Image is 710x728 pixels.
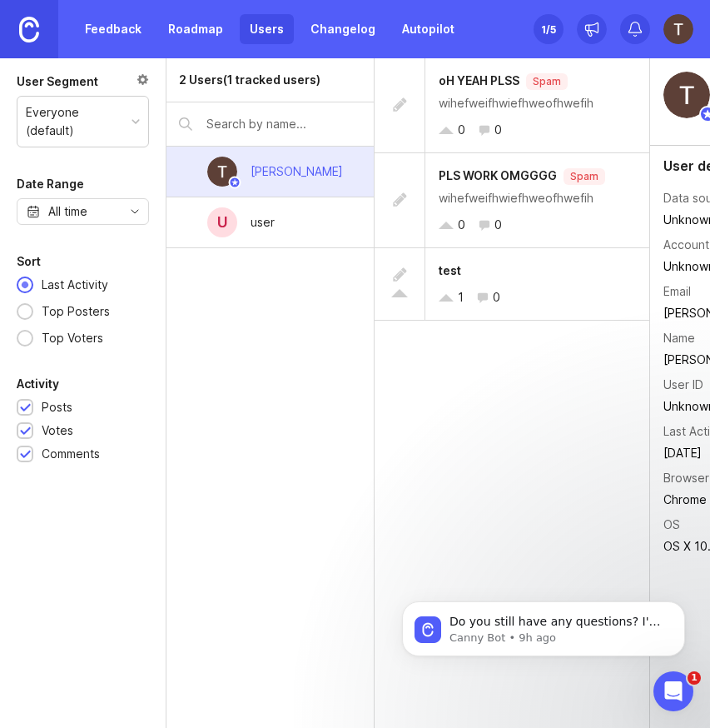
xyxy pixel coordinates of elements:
[33,276,117,294] div: Last Activity
[439,94,636,112] div: wihefweifhwiefhweofhwefih
[377,566,710,683] iframe: Intercom notifications message
[663,469,709,487] div: Browser
[663,72,710,118] img: Timothy Klint
[493,288,500,307] div: 0
[663,446,702,460] time: [DATE]
[663,376,703,394] div: User ID
[375,153,649,248] a: PLS WORK OMGGGGSpamwihefweifhwiefhweofhwefih00
[42,421,73,440] div: Votes
[251,162,343,181] div: [PERSON_NAME]
[688,671,701,685] span: 1
[17,252,41,272] div: Sort
[240,14,294,44] a: Users
[75,14,151,44] a: Feedback
[533,75,561,88] p: Spam
[458,121,465,139] div: 0
[439,168,557,182] span: PLS WORK OMGGGG
[33,302,118,321] div: Top Posters
[207,157,237,187] img: Timothy Klint
[206,115,361,133] input: Search by name...
[48,202,87,221] div: All time
[439,189,636,207] div: wihefweifhwiefhweofhwefih
[653,671,693,711] iframe: Intercom live chat
[541,17,556,41] div: 1 /5
[251,213,275,232] div: user
[19,17,39,42] img: Canny Home
[122,205,148,218] svg: toggle icon
[392,14,464,44] a: Autopilot
[17,374,59,394] div: Activity
[229,177,241,189] img: member badge
[158,14,233,44] a: Roadmap
[534,14,564,44] button: 1/5
[570,170,598,183] p: Spam
[375,248,649,321] a: test10
[375,58,649,153] a: oH YEAH PLSSSpamwihefweifhwiefhweofhwefih00
[439,73,519,87] span: oH YEAH PLSS
[42,398,72,416] div: Posts
[17,174,84,194] div: Date Range
[26,103,125,140] div: Everyone (default)
[17,72,98,92] div: User Segment
[179,71,320,89] div: 2 Users (1 tracked users)
[458,216,465,234] div: 0
[207,207,237,237] div: u
[439,263,461,277] span: test
[663,516,680,534] div: OS
[494,121,502,139] div: 0
[33,329,112,347] div: Top Voters
[300,14,385,44] a: Changelog
[42,445,100,463] div: Comments
[663,14,693,44] img: Timothy Klint
[458,288,464,307] div: 1
[663,329,695,347] div: Name
[663,282,691,301] div: Email
[494,216,502,234] div: 0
